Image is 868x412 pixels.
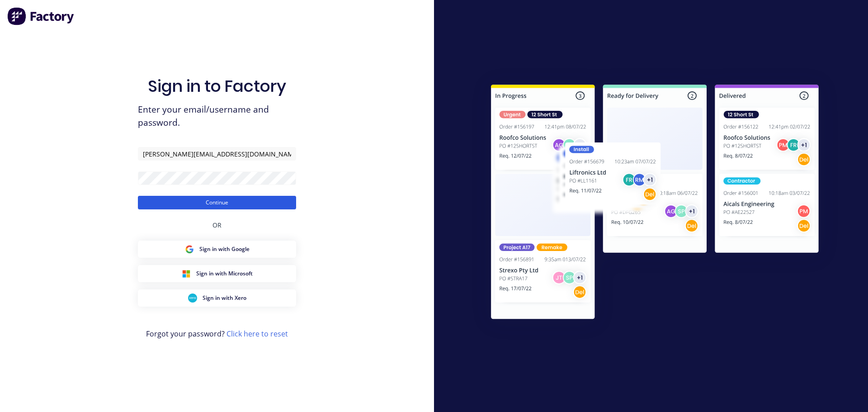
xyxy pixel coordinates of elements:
[199,245,250,253] span: Sign in with Google
[188,294,197,303] img: Xero Sign in
[182,269,191,278] img: Microsoft Sign in
[138,241,296,258] button: Google Sign inSign in with Google
[471,66,839,341] img: Sign in
[196,270,253,278] span: Sign in with Microsoft
[212,209,222,241] div: OR
[226,329,288,339] a: Click here to reset
[148,76,286,96] h1: Sign in to Factory
[138,147,296,161] input: Email/Username
[138,103,296,129] span: Enter your email/username and password.
[138,265,296,282] button: Microsoft Sign inSign in with Microsoft
[138,196,296,209] button: Continue
[138,289,296,307] button: Xero Sign inSign in with Xero
[146,328,288,339] span: Forgot your password?
[185,245,194,254] img: Google Sign in
[7,7,75,25] img: Factory
[203,294,246,302] span: Sign in with Xero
